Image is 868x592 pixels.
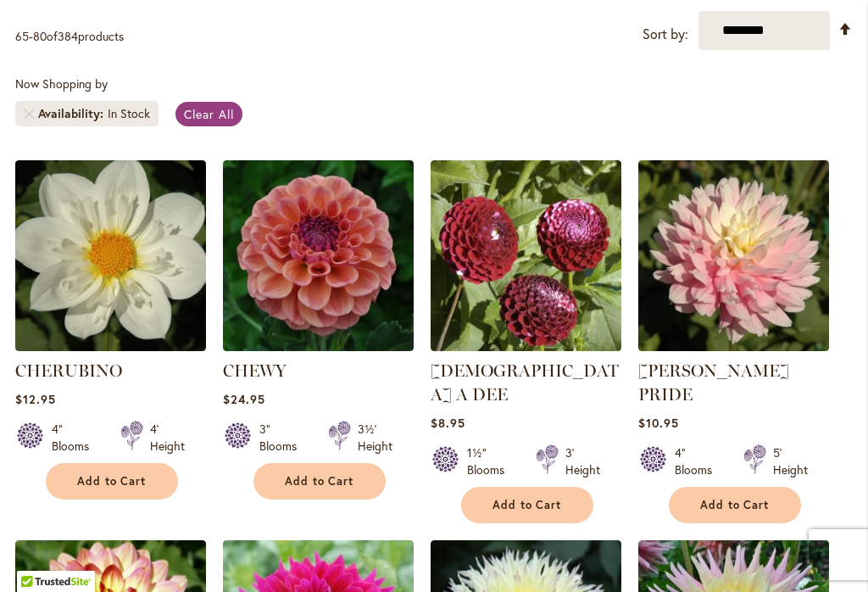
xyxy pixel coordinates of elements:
[638,415,679,431] span: $10.95
[46,463,178,500] button: Add to Cart
[431,360,619,405] a: [DEMOGRAPHIC_DATA] A DEE
[638,360,789,405] a: [PERSON_NAME] PRIDE
[58,28,78,44] span: 384
[38,105,108,122] span: Availability
[24,109,34,119] a: Remove Availability In Stock
[565,444,600,478] div: 3' Height
[33,28,47,44] span: 80
[77,474,147,489] span: Add to Cart
[15,338,206,355] a: CHERUBINO
[253,463,386,500] button: Add to Cart
[223,391,265,407] span: $24.95
[52,421,100,455] div: 4" Blooms
[358,421,392,455] div: 3½' Height
[259,421,308,455] div: 3" Blooms
[643,19,688,50] label: Sort by:
[431,415,465,431] span: $8.95
[223,360,287,381] a: CHEWY
[15,391,56,407] span: $12.95
[223,160,414,351] img: CHEWY
[175,102,242,126] a: Clear All
[467,444,515,478] div: 1½" Blooms
[108,105,150,122] div: In Stock
[15,75,108,92] span: Now Shopping by
[15,28,29,44] span: 65
[638,160,829,351] img: CHILSON'S PRIDE
[223,338,414,355] a: CHEWY
[431,160,621,351] img: CHICK A DEE
[492,498,562,512] span: Add to Cart
[675,444,723,478] div: 4" Blooms
[638,338,829,355] a: CHILSON'S PRIDE
[15,360,122,381] a: CHERUBINO
[15,23,124,50] p: - of products
[285,474,354,489] span: Add to Cart
[431,338,621,355] a: CHICK A DEE
[461,487,593,523] button: Add to Cart
[700,498,770,512] span: Add to Cart
[669,487,801,523] button: Add to Cart
[773,444,808,478] div: 5' Height
[150,421,185,455] div: 4' Height
[13,532,60,579] iframe: Launch Accessibility Center
[15,160,206,351] img: CHERUBINO
[184,106,234,122] span: Clear All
